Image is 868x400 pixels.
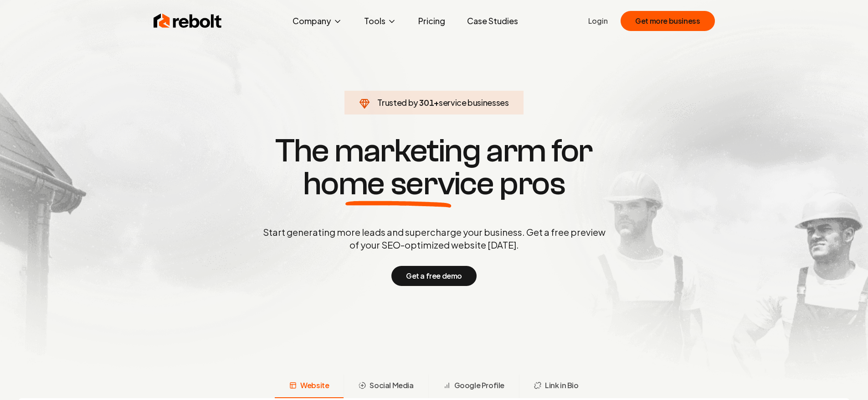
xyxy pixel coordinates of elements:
a: Pricing [411,12,452,30]
button: Link in Bio [519,374,593,398]
span: Website [300,380,329,391]
a: Login [588,16,608,26]
span: Social Media [370,380,413,391]
span: home service [303,167,494,200]
span: Trusted by [377,97,418,108]
p: Start generating more leads and supercharge your business. Get a free preview of your SEO-optimiz... [261,226,607,251]
span: Google Profile [454,380,504,391]
h1: The marketing arm for pros [216,135,653,200]
button: Google Profile [428,374,519,398]
button: Social Media [344,374,428,398]
img: Rebolt Logo [154,12,222,30]
a: Case Studies [460,12,525,30]
span: + [434,97,439,108]
button: Get more business [621,11,714,31]
button: Company [285,12,349,30]
button: Get a free demo [391,266,477,286]
span: Link in Bio [545,380,579,391]
span: 301 [419,96,434,109]
button: Tools [357,12,404,30]
span: service businesses [439,97,509,108]
button: Website [275,374,344,398]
